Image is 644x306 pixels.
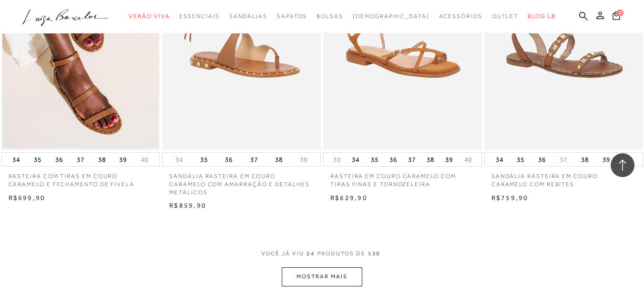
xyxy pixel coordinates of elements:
a: RASTEIRA COM TIRAS EM COURO CARAMELO E FECHAMENTO DE FIVELA [1,167,160,189]
a: categoryNavScreenReaderText [179,8,219,25]
button: 35 [31,153,44,166]
a: SANDÁLIA RASTEIRA EM COURO CARAMELO COM AMARRAÇÃO E DETALHES METÁLICOS [162,167,321,196]
button: 39 [297,155,310,164]
button: 36 [387,153,400,166]
span: Sandálias [229,13,267,20]
button: 36 [535,153,549,166]
span: R$699,90 [9,194,46,201]
span: PRODUTOS DE [317,250,366,258]
a: BLOG LB [528,8,555,25]
span: Bolsas [317,13,343,20]
button: 36 [222,153,235,166]
span: Outlet [492,13,519,20]
button: 34 [10,153,23,166]
a: SANDÁLIA RASTEIRA EM COURO CARAMELO COM REBITES [484,167,643,189]
button: 34 [493,153,506,166]
span: 24 [307,250,315,267]
span: Essenciais [179,13,219,20]
button: 39 [442,153,456,166]
button: 38 [578,153,592,166]
button: 33 [330,155,344,164]
button: 37 [557,155,570,164]
a: categoryNavScreenReaderText [439,8,482,25]
span: BLOG LB [528,13,555,20]
button: 37 [74,153,87,166]
a: RASTEIRA EM COURO CARAMELO COM TIRAS FINAS E TORNOZELEIRA [323,167,482,189]
a: categoryNavScreenReaderText [229,8,267,25]
a: noSubCategoriesText [353,8,429,25]
button: 0 [610,11,623,23]
button: 37 [405,153,419,166]
span: [DEMOGRAPHIC_DATA] [353,13,429,20]
a: categoryNavScreenReaderText [129,8,170,25]
span: 130 [368,250,381,267]
button: MOSTRAR MAIS [282,267,362,286]
button: 34 [173,155,186,164]
button: 38 [424,153,437,166]
button: 40 [138,155,151,164]
span: Sapatos [277,13,307,20]
span: R$629,90 [330,194,368,201]
button: 36 [52,153,66,166]
a: categoryNavScreenReaderText [492,8,519,25]
button: 38 [95,153,109,166]
span: R$759,90 [491,194,529,201]
a: categoryNavScreenReaderText [317,8,343,25]
span: VOCê JÁ VIU [261,250,304,258]
span: R$859,90 [169,201,206,209]
span: 0 [617,10,624,16]
button: 40 [461,155,475,164]
span: Verão Viva [129,13,170,20]
button: 35 [197,153,211,166]
button: 35 [514,153,527,166]
a: categoryNavScreenReaderText [277,8,307,25]
button: 39 [600,153,613,166]
button: 39 [116,153,130,166]
button: 38 [272,153,286,166]
span: Acessórios [439,13,482,20]
button: 37 [247,153,261,166]
button: 34 [349,153,362,166]
button: 35 [368,153,381,166]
